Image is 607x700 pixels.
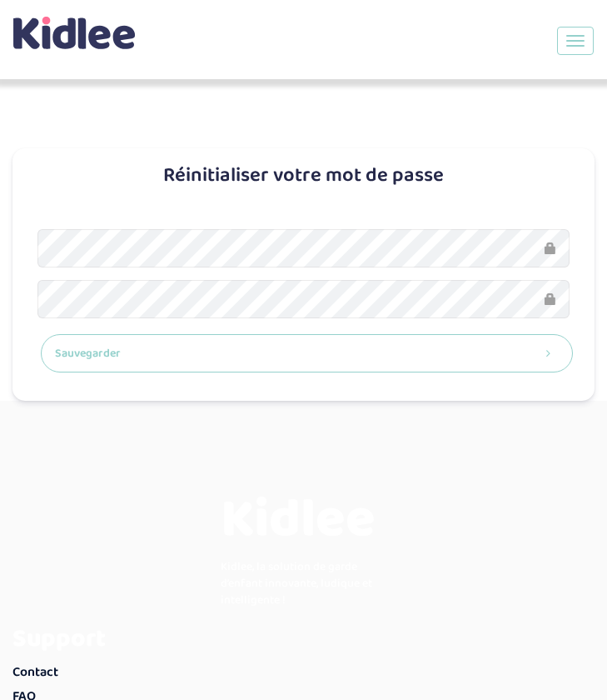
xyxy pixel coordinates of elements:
[221,490,387,550] h3: Kidlee
[41,334,573,373] button: Sauvegarder
[12,661,595,685] a: Contact
[25,165,582,187] h3: Réinitialiser votre mot de passe
[12,625,595,652] h3: Support
[221,558,387,608] p: Kidlee, la solution de garde d’enfant innovante, ludique et intelligente !
[12,99,595,132] h1: Nouveau mot de passe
